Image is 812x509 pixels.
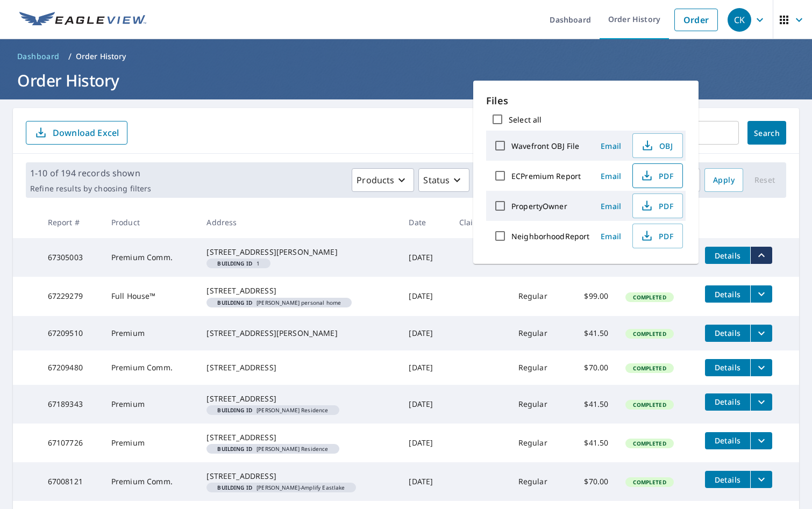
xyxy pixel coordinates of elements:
label: PropertyOwner [511,201,567,211]
p: Refine results by choosing filters [30,184,151,193]
span: [PERSON_NAME]-Amplify Eastlake [211,485,351,490]
td: 67209510 [39,316,103,350]
h1: Order History [13,69,799,91]
td: Premium [103,385,198,424]
th: Report # [39,206,103,238]
span: Search [756,128,778,138]
div: [STREET_ADDRESS] [206,432,391,443]
span: Completed [626,330,672,338]
label: Select all [509,114,542,125]
td: [DATE] [400,424,451,462]
span: Completed [626,478,672,486]
td: Regular [510,316,567,350]
td: [DATE] [400,238,451,277]
em: Building ID [217,261,252,266]
td: $70.00 [567,350,617,385]
span: Details [711,289,744,299]
span: PDF [639,169,674,182]
th: Product [103,206,198,238]
td: [DATE] [400,316,451,350]
button: Status [418,168,469,192]
label: Wavefront OBJ File [511,141,579,151]
nav: breadcrumb [13,48,799,65]
div: [STREET_ADDRESS] [206,362,391,373]
span: Completed [626,364,672,372]
span: Details [711,435,744,446]
span: Details [711,475,744,485]
button: filesDropdownBtn-67189343 [750,393,772,411]
span: Apply [713,174,735,187]
button: detailsBtn-67229279 [705,285,750,303]
td: Premium Comm. [103,462,198,501]
td: $41.50 [567,385,617,424]
button: Email [594,138,628,154]
span: PDF [639,230,674,242]
div: [STREET_ADDRESS][PERSON_NAME] [206,247,391,257]
span: Email [598,201,624,211]
td: [DATE] [400,385,451,424]
button: detailsBtn-67008121 [705,471,750,488]
button: filesDropdownBtn-67209510 [750,325,772,342]
td: 67189343 [39,385,103,424]
button: filesDropdownBtn-67305003 [750,247,772,264]
div: CK [728,8,751,32]
td: 67008121 [39,462,103,501]
span: Completed [626,440,672,447]
span: [PERSON_NAME] personal home [211,300,347,305]
button: Download Excel [26,121,127,145]
button: OBJ [632,133,683,158]
td: 67209480 [39,350,103,385]
button: detailsBtn-67305003 [705,247,750,264]
td: $99.00 [567,277,617,316]
button: Search [747,121,786,145]
span: Completed [626,293,672,301]
p: Download Excel [53,127,119,139]
p: Files [486,94,686,108]
td: Regular [510,424,567,462]
span: Details [711,397,744,407]
td: [DATE] [400,350,451,385]
button: filesDropdownBtn-67209480 [750,359,772,376]
td: Regular [510,385,567,424]
p: Order History [76,51,126,62]
p: Products [357,174,394,187]
td: 67107726 [39,424,103,462]
button: Email [594,198,628,214]
span: PDF [639,199,674,212]
li: / [68,50,72,63]
div: [STREET_ADDRESS] [206,285,391,296]
span: [PERSON_NAME] Residence [211,407,334,413]
td: Premium Comm. [103,350,198,385]
div: [STREET_ADDRESS] [206,393,391,404]
span: [PERSON_NAME] Residence [211,446,334,451]
em: Building ID [217,407,252,413]
button: Apply [704,168,743,192]
span: Dashboard [17,51,60,62]
span: 1 [211,261,266,266]
td: Full House™ [103,277,198,316]
em: Building ID [217,485,252,490]
button: detailsBtn-67209480 [705,359,750,376]
button: Email [594,168,628,184]
td: Premium [103,424,198,462]
a: Dashboard [13,48,64,65]
button: PDF [632,193,683,218]
em: Building ID [217,300,252,305]
th: Address [198,206,400,238]
button: detailsBtn-67107726 [705,432,750,449]
td: Premium [103,316,198,350]
th: Date [400,206,451,238]
th: Claim ID [451,206,510,238]
span: Details [711,328,744,338]
span: Details [711,362,744,372]
button: PDF [632,224,683,248]
button: detailsBtn-67189343 [705,393,750,411]
td: Regular [510,462,567,501]
em: Building ID [217,446,252,451]
td: 67305003 [39,238,103,277]
button: PDF [632,163,683,188]
span: Email [598,231,624,241]
label: ECPremium Report [511,171,581,181]
span: Completed [626,401,672,408]
td: [DATE] [400,462,451,501]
